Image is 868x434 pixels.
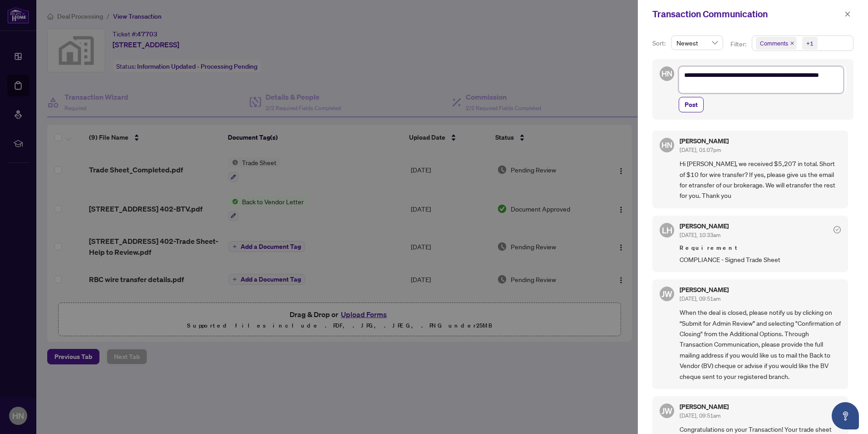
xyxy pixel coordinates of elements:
p: Sort: [652,38,667,48]
h5: [PERSON_NAME] [680,138,729,144]
span: Newest [676,36,718,50]
div: +1 [806,39,814,48]
span: check-circle [833,226,841,233]
span: Hi [PERSON_NAME], we received $5,207 in total. Short of $10 for wire transfer? If yes, please giv... [680,158,841,201]
span: JW [661,404,672,417]
span: When the deal is closed, please notify us by clicking on “Submit for Admin Review” and selecting ... [680,307,841,382]
span: Comments [756,37,797,50]
span: Requirement [680,243,841,252]
h5: [PERSON_NAME] [680,287,729,293]
span: Post [685,97,698,112]
div: Transaction Communication [652,7,842,21]
h5: [PERSON_NAME] [680,223,729,229]
button: Open asap [832,402,859,429]
span: HN [661,68,672,80]
span: JW [661,288,672,300]
span: HN [661,139,672,151]
span: [DATE], 09:51am [680,412,720,419]
h5: [PERSON_NAME] [680,404,729,410]
span: COMPLIANCE - Signed Trade Sheet [680,254,841,265]
span: [DATE], 09:51am [680,295,720,302]
span: [DATE], 01:07pm [680,146,721,153]
button: Post [679,97,704,112]
span: close [790,41,794,45]
span: LH [662,224,672,237]
p: Filter: [730,39,748,49]
span: close [844,11,851,17]
span: Comments [760,39,788,48]
span: [DATE], 10:33am [680,232,720,238]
